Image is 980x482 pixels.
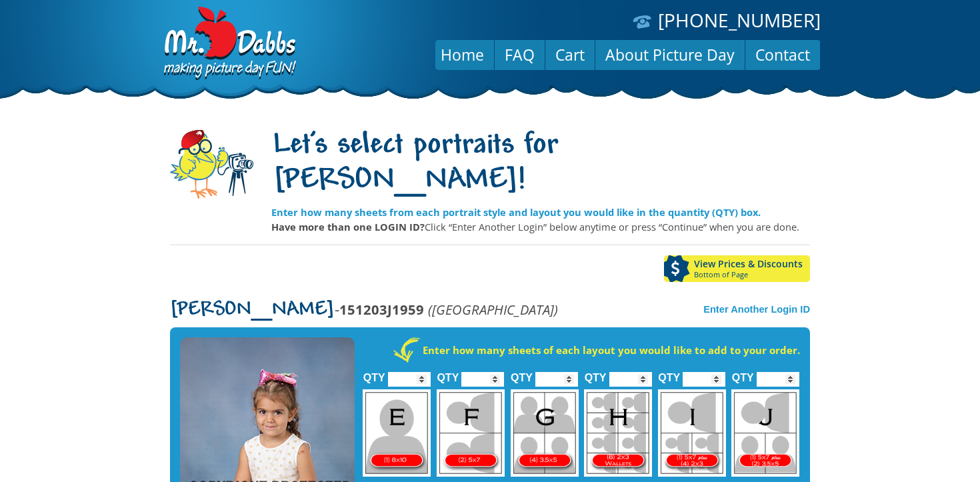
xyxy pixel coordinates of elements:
img: J [731,389,799,477]
a: Home [431,39,494,71]
a: View Prices & DiscountsBottom of Page [664,255,810,282]
a: Contact [745,39,820,71]
label: QTY [437,357,459,390]
a: [PHONE_NUMBER] [658,7,821,33]
img: H [584,389,652,477]
img: Dabbs Company [159,7,298,81]
p: - [170,302,558,317]
label: QTY [658,357,680,390]
label: QTY [511,357,533,390]
strong: 151203J1959 [339,300,424,319]
span: Bottom of Page [694,271,810,279]
a: Enter Another Login ID [703,304,810,315]
a: Cart [545,39,595,71]
label: QTY [732,357,754,390]
p: Click “Enter Another Login” below anytime or press “Continue” when you are done. [271,219,810,234]
a: About Picture Day [595,39,745,71]
strong: Enter how many sheets of each layout you would like to add to your order. [423,343,800,357]
h1: Let's select portraits for [PERSON_NAME]! [271,129,810,199]
label: QTY [585,357,607,390]
label: QTY [363,357,385,390]
img: G [511,389,579,477]
strong: Have more than one LOGIN ID? [271,220,425,233]
em: ([GEOGRAPHIC_DATA]) [428,300,558,319]
a: FAQ [495,39,545,71]
img: E [363,389,431,477]
strong: Enter how many sheets from each portrait style and layout you would like in the quantity (QTY) box. [271,205,761,219]
img: I [658,389,726,477]
img: F [437,389,505,477]
img: camera-mascot [170,130,253,199]
span: [PERSON_NAME] [170,299,335,321]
